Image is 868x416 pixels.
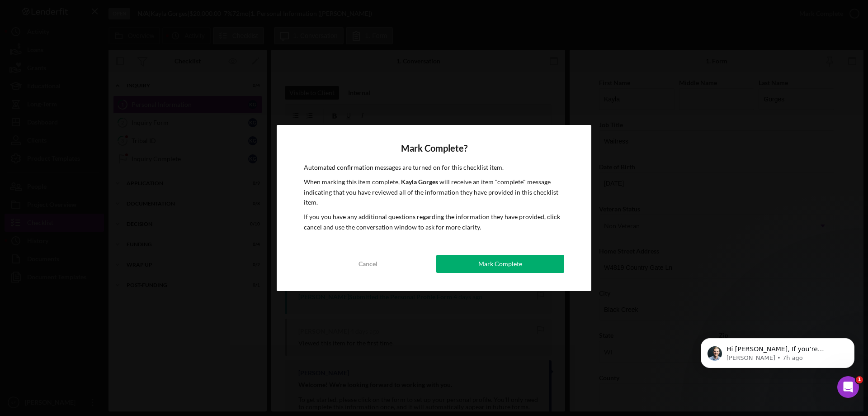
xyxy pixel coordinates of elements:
h4: Mark Complete? [304,143,564,153]
iframe: Intercom live chat [837,376,859,398]
iframe: Intercom notifications message [687,319,868,392]
p: When marking this item complete, will receive an item "complete" message indicating that you have... [304,177,564,207]
p: If you you have any additional questions regarding the information they have provided, click canc... [304,212,564,232]
p: Automated confirmation messages are turned on for this checklist item. [304,163,564,172]
span: 1 [856,376,863,383]
div: Cancel [359,255,377,273]
button: Cancel [304,255,432,273]
b: Kayla Gorges [401,178,438,186]
div: Mark Complete [478,255,522,273]
button: Mark Complete [436,255,564,273]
